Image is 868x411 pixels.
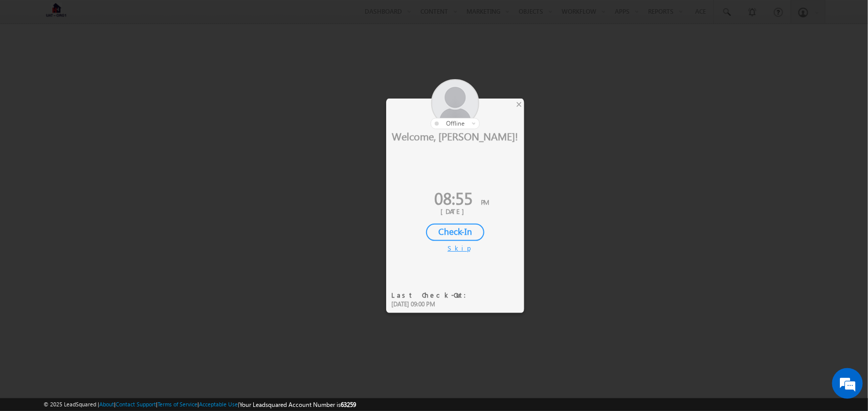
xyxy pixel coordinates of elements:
span: © 2025 LeadSquared | | | | | [43,400,356,409]
span: offline [446,119,464,127]
span: Your Leadsquared Account Number is [239,401,356,408]
div: Last Check-Out: [391,291,473,300]
img: d_60004797649_company_0_60004797649 [17,54,43,67]
span: 08:55 [434,186,473,209]
a: Contact Support [116,401,156,407]
div: Minimize live chat window [168,5,192,30]
div: Skip [448,244,463,253]
span: PM [481,198,489,206]
div: Welcome, [PERSON_NAME]! [386,129,524,142]
div: × [514,99,524,110]
em: Start Chat [139,315,186,328]
div: Check-In [426,224,484,241]
a: Acceptable Use [199,401,238,407]
div: [DATE] [394,207,517,216]
textarea: Type your message and hit 'Enter' [13,94,187,306]
a: Terms of Service [158,401,197,407]
div: Chat with us now [53,54,172,67]
a: About [99,401,114,407]
span: 63259 [341,401,356,408]
div: [DATE] 09:00 PM [391,300,473,309]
